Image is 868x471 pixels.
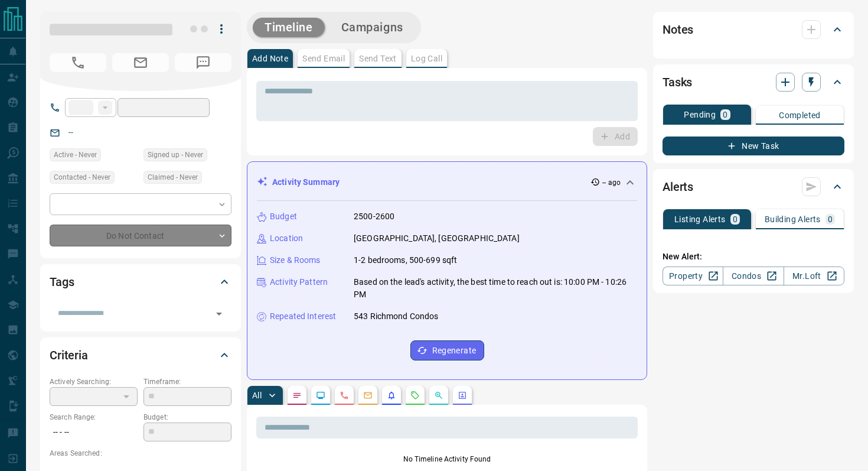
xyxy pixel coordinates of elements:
p: Add Note [252,54,288,63]
span: No Email [112,53,169,72]
p: 0 [733,215,738,223]
p: Size & Rooms [270,254,321,267]
p: Listing Alerts [674,215,726,223]
p: Areas Searched: [50,448,231,459]
p: Pending [684,111,716,119]
div: Tasks [663,68,844,96]
div: Tags [50,268,231,296]
h2: Tags [50,272,74,291]
a: Condos [723,267,784,285]
span: No Number [175,53,231,72]
p: 2500-2600 [354,210,394,223]
p: Based on the lead's activity, the best time to reach out is: 10:00 PM - 10:26 PM [354,276,637,301]
button: Open [211,306,227,322]
div: Alerts [663,173,844,201]
p: [GEOGRAPHIC_DATA], [GEOGRAPHIC_DATA] [354,232,520,245]
p: -- ago [602,177,621,188]
span: Claimed - Never [148,171,198,183]
button: Regenerate [410,340,484,360]
p: 0 [828,215,833,223]
h2: Notes [663,20,693,39]
p: Completed [779,111,821,119]
p: 1-2 bedrooms, 500-699 sqft [354,254,457,267]
button: New Task [663,137,844,155]
p: Actively Searching: [50,376,138,387]
p: Activity Summary [272,176,340,189]
div: Notes [663,15,844,44]
svg: Opportunities [434,391,443,400]
p: -- - -- [50,423,138,442]
h2: Alerts [663,177,693,196]
p: 0 [723,111,727,119]
p: Timeframe: [143,376,231,387]
p: Repeated Interest [270,310,336,323]
p: All [252,391,262,399]
p: Activity Pattern [270,276,328,288]
a: Property [663,267,723,285]
button: Campaigns [329,18,415,37]
span: Contacted - Never [54,171,110,183]
p: New Alert: [663,251,844,263]
h2: Tasks [663,73,692,92]
p: 543 Richmond Condos [354,310,439,323]
svg: Calls [340,391,349,400]
svg: Listing Alerts [387,391,396,400]
svg: Emails [363,391,373,400]
p: Budget [270,210,297,223]
p: No Timeline Activity Found [256,454,638,464]
div: Criteria [50,341,231,369]
span: No Number [50,53,106,72]
svg: Lead Browsing Activity [316,391,325,400]
svg: Agent Actions [458,391,467,400]
button: Timeline [253,18,325,37]
a: -- [68,128,73,137]
div: Activity Summary-- ago [257,171,637,193]
svg: Requests [410,391,420,400]
span: Signed up - Never [148,149,203,161]
h2: Criteria [50,346,88,365]
p: Location [270,232,303,245]
p: Budget: [143,412,231,423]
p: Search Range: [50,412,138,423]
a: Mr.Loft [784,267,844,285]
p: Building Alerts [765,215,821,223]
div: Do Not Contact [50,225,231,246]
span: Active - Never [54,149,97,161]
svg: Notes [292,391,302,400]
